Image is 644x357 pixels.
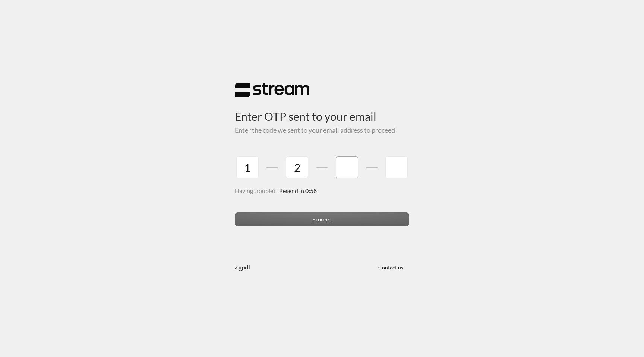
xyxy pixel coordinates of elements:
button: Contact us [372,260,409,274]
h3: Enter OTP sent to your email [235,97,409,123]
a: العربية [235,260,250,274]
span: Having trouble? [235,187,275,194]
a: Contact us [372,264,409,271]
img: Stream Logo [235,83,309,97]
span: Resend in 0:58 [279,187,317,194]
h5: Enter the code we sent to your email address to proceed [235,126,409,135]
